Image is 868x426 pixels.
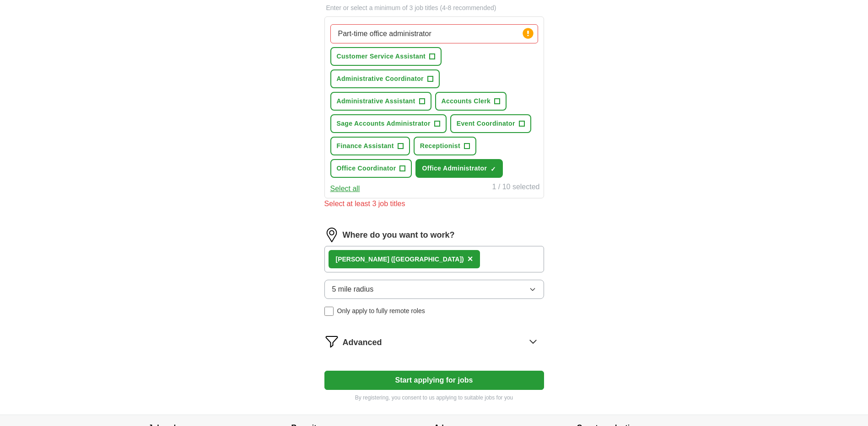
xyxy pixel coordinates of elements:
[324,307,334,316] input: Only apply to fully remote roles
[450,114,531,133] button: Event Coordinator
[336,256,389,263] strong: [PERSON_NAME]
[337,141,394,151] span: Finance Assistant
[330,69,440,88] button: Administrative Coordinator
[391,256,464,263] span: ([GEOGRAPHIC_DATA])
[324,371,544,390] button: Start applying for jobs
[343,336,382,349] span: Advanced
[324,334,339,349] img: filter
[330,24,538,43] input: Type a job title and press enter
[330,159,412,178] button: Office Coordinator
[330,92,431,111] button: Administrative Assistant
[337,96,415,106] span: Administrative Assistant
[330,47,442,66] button: Customer Service Assistant
[442,96,491,106] span: Accounts Clerk
[324,394,544,402] p: By registering, you consent to us applying to suitable jobs for you
[330,183,360,194] button: Select all
[332,284,374,295] span: 5 mile radius
[337,119,431,128] span: Sage Accounts Administrator
[435,92,507,111] button: Accounts Clerk
[337,306,425,316] span: Only apply to fully remote roles
[324,3,544,13] p: Enter or select a minimum of 3 job titles (4-8 recommended)
[324,198,544,209] div: Select at least 3 job titles
[337,164,396,173] span: Office Coordinator
[457,119,515,128] span: Event Coordinator
[491,165,496,173] span: ✓
[492,181,539,194] div: 1 / 10 selected
[414,137,476,155] button: Receptionist
[337,74,424,84] span: Administrative Coordinator
[337,52,426,61] span: Customer Service Assistant
[343,229,455,241] label: Where do you want to work?
[330,137,410,155] button: Finance Assistant
[468,252,473,266] button: ×
[422,164,487,173] span: Office Administrator
[324,228,339,242] img: location.png
[468,254,473,264] span: ×
[415,159,503,178] button: Office Administrator✓
[324,280,544,299] button: 5 mile radius
[420,141,460,151] span: Receptionist
[330,114,447,133] button: Sage Accounts Administrator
